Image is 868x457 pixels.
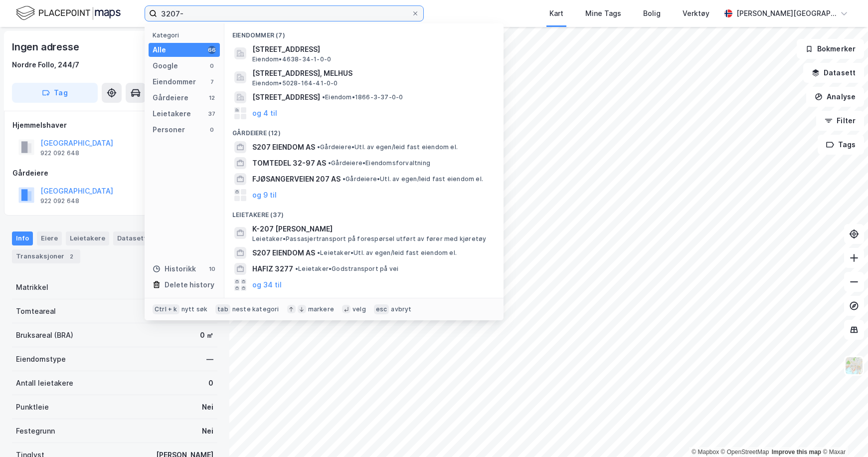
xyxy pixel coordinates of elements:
[16,305,56,317] div: Tomteareal
[208,110,216,118] div: 37
[721,449,769,456] a: OpenStreetMap
[252,263,293,275] span: HAFIZ 3277
[206,353,213,365] div: —
[16,4,121,22] img: logo.f888ab2527a4732fd821a326f86c7f29.svg
[153,44,166,56] div: Alle
[12,83,98,103] button: Tag
[224,203,504,221] div: Leietakere (37)
[643,7,661,19] div: Bolig
[317,143,320,151] span: •
[224,121,504,139] div: Gårdeiere (12)
[153,124,185,136] div: Personer
[208,46,216,54] div: 66
[157,6,411,21] input: Søk på adresse, matrikkel, gårdeiere, leietakere eller personer
[816,111,864,131] button: Filter
[66,231,109,245] div: Leietakere
[40,197,79,205] div: 922 092 648
[215,304,230,314] div: tab
[165,279,214,291] div: Delete history
[12,249,80,263] div: Transaksjoner
[736,7,836,19] div: [PERSON_NAME][GEOGRAPHIC_DATA]
[252,55,331,63] span: Eiendom • 4638-34-1-0-0
[200,329,213,341] div: 0 ㎡
[252,189,277,201] button: og 9 til
[16,377,73,389] div: Antall leietakere
[202,425,213,437] div: Nei
[328,159,430,167] span: Gårdeiere • Eiendomsforvaltning
[343,175,483,183] span: Gårdeiere • Utl. av egen/leid fast eiendom el.
[343,175,346,183] span: •
[252,247,315,259] span: S207 EIENDOM AS
[16,353,66,365] div: Eiendomstype
[208,62,216,70] div: 0
[322,93,325,101] span: •
[16,329,73,341] div: Bruksareal (BRA)
[153,92,188,104] div: Gårdeiere
[252,43,492,55] span: [STREET_ADDRESS]
[202,401,213,413] div: Nei
[252,107,277,119] button: og 4 til
[208,265,216,273] div: 10
[66,251,76,261] div: 2
[818,409,868,457] iframe: Chat Widget
[803,63,864,83] button: Datasett
[12,167,217,179] div: Gårdeiere
[252,91,320,103] span: [STREET_ADDRESS]
[692,449,719,456] a: Mapbox
[295,265,398,273] span: Leietaker • Godstransport på vei
[224,23,504,41] div: Eiendommer (7)
[845,356,864,375] img: Z
[153,31,220,39] div: Kategori
[585,7,621,19] div: Mine Tags
[208,94,216,102] div: 12
[208,377,213,389] div: 0
[683,7,709,19] div: Verktøy
[772,449,821,456] a: Improve this map
[818,135,864,155] button: Tags
[153,76,196,88] div: Eiendommer
[208,126,216,134] div: 0
[252,279,282,291] button: og 34 til
[308,305,334,313] div: markere
[40,149,79,157] div: 922 092 648
[12,231,33,245] div: Info
[12,39,81,55] div: Ingen adresse
[224,293,504,311] div: Historikk (10)
[317,143,458,151] span: Gårdeiere • Utl. av egen/leid fast eiendom el.
[12,59,79,71] div: Nordre Follo, 244/7
[295,265,298,272] span: •
[252,173,341,185] span: FJØSANGERVEIEN 207 AS
[16,281,48,293] div: Matrikkel
[252,235,486,243] span: Leietaker • Passasjertransport på forespørsel utført av fører med kjøretøy
[12,119,217,131] div: Hjemmelshaver
[818,409,868,457] div: Kontrollprogram for chat
[153,108,191,120] div: Leietakere
[252,157,326,169] span: TOMTEDEL 32-97 AS
[181,305,208,313] div: nytt søk
[16,401,49,413] div: Punktleie
[153,60,178,72] div: Google
[208,78,216,86] div: 7
[322,93,403,101] span: Eiendom • 1866-3-37-0-0
[797,39,864,59] button: Bokmerker
[252,141,315,153] span: S207 EIENDOM AS
[317,249,320,256] span: •
[374,304,389,314] div: esc
[252,79,338,87] span: Eiendom • 5028-164-41-0-0
[16,425,55,437] div: Festegrunn
[317,249,457,257] span: Leietaker • Utl. av egen/leid fast eiendom el.
[252,223,492,235] span: K-207 [PERSON_NAME]
[806,87,864,107] button: Analyse
[113,231,151,245] div: Datasett
[153,304,179,314] div: Ctrl + k
[328,159,331,167] span: •
[252,67,492,79] span: [STREET_ADDRESS], MELHUS
[153,263,196,275] div: Historikk
[37,231,62,245] div: Eiere
[232,305,279,313] div: neste kategori
[549,7,563,19] div: Kart
[352,305,366,313] div: velg
[391,305,411,313] div: avbryt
